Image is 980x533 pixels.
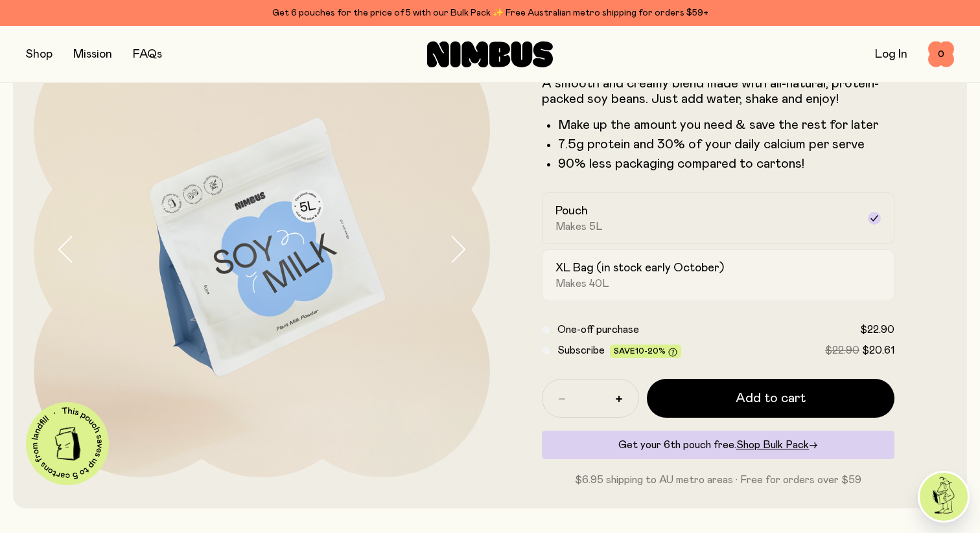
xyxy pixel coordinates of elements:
span: Subscribe [557,345,605,356]
span: 10-20% [635,347,666,355]
button: Add to cart [647,379,894,418]
img: agent [920,473,968,521]
span: Add to cart [736,389,806,407]
a: Mission [73,49,112,60]
span: $22.90 [860,324,894,335]
a: Log In [875,49,907,60]
span: Makes 40L [555,277,609,290]
a: Shop Bulk Pack→ [736,440,818,450]
span: $20.61 [862,345,894,356]
h2: XL Bag (in stock early October) [555,260,724,276]
button: 0 [928,41,954,67]
p: A smooth and creamy blend made with all-natural, protein-packed soy beans. Just add water, shake ... [542,76,894,107]
span: Shop Bulk Pack [736,440,809,450]
a: FAQs [133,49,162,60]
div: Get your 6th pouch free. [542,431,894,459]
span: Makes 5L [555,220,603,233]
p: 90% less packaging compared to cartons! [558,156,894,172]
div: Get 6 pouches for the price of 5 with our Bulk Pack ✨ Free Australian metro shipping for orders $59+ [26,5,954,21]
span: One-off purchase [557,324,639,335]
li: 7.5g protein and 30% of your daily calcium per serve [558,137,894,152]
span: $22.90 [825,345,859,356]
p: $6.95 shipping to AU metro areas · Free for orders over $59 [542,472,894,488]
h2: Pouch [555,203,588,219]
li: Make up the amount you need & save the rest for later [558,117,894,133]
span: Save [614,347,677,357]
